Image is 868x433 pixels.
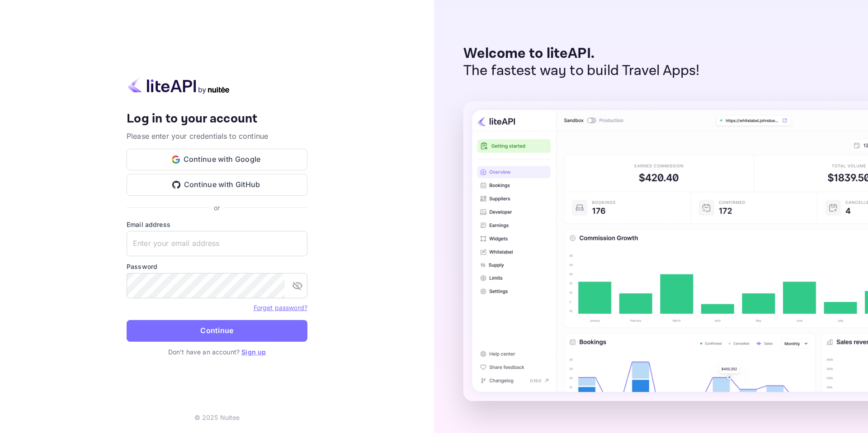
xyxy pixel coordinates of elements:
label: Password [127,262,307,271]
button: Continue with Google [127,149,307,170]
p: Please enter your credentials to continue [127,131,307,141]
button: Continue [127,320,307,342]
p: Welcome to liteAPI. [463,45,700,62]
a: Sign up [241,348,266,356]
p: Don't have an account? [127,347,307,357]
a: Forget password? [254,304,307,311]
img: liteapi [127,76,231,94]
p: The fastest way to build Travel Apps! [463,62,700,80]
button: Continue with GitHub [127,174,307,196]
p: © 2025 Nuitee [194,413,240,422]
button: toggle password visibility [288,277,307,295]
input: Enter your email address [127,231,307,256]
a: Forget password? [254,303,307,312]
label: Email address [127,220,307,229]
p: or [214,203,220,212]
h4: Log in to your account [127,111,307,127]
